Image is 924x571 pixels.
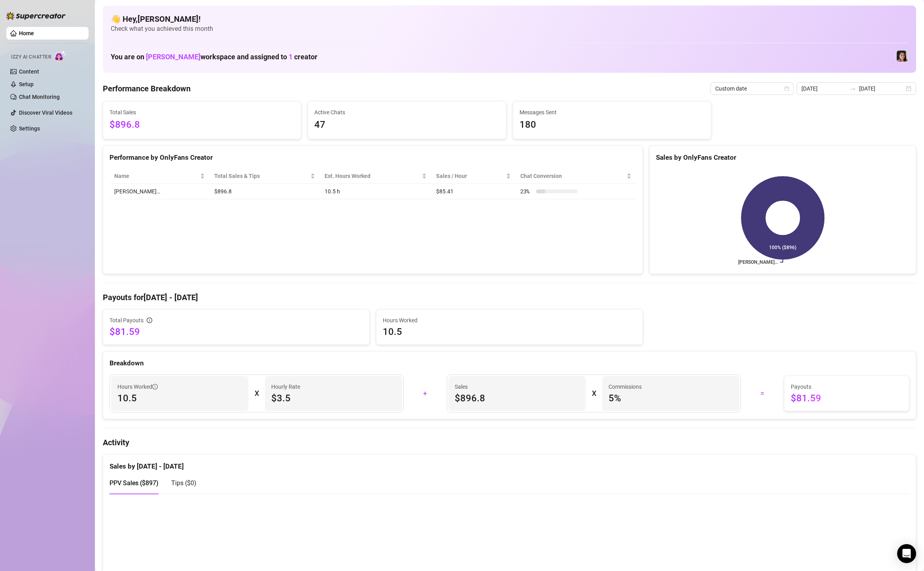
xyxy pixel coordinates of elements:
[897,544,916,563] div: Open Intercom Messenger
[520,172,625,180] span: Chat Conversion
[738,259,778,265] text: [PERSON_NAME]…
[103,437,916,448] h4: Activity
[171,479,197,487] span: Tips ( $0 )
[608,392,733,405] span: 5 %
[19,30,34,36] a: Home
[314,117,499,132] span: 47
[383,316,636,325] span: Hours Worked
[103,292,916,303] h4: Payouts for [DATE] - [DATE]
[111,13,908,25] h4: 👋 Hey, [PERSON_NAME] !
[110,455,909,472] div: Sales by [DATE] - [DATE]
[436,172,505,180] span: Sales / Hour
[271,392,396,405] span: $3.5
[801,84,847,93] input: Start date
[656,152,909,163] div: Sales by OnlyFans Creator
[520,187,533,196] span: 23 %
[146,53,200,61] span: [PERSON_NAME]
[255,387,259,400] div: X
[19,81,34,87] a: Setup
[111,25,908,33] span: Check what you achieved this month
[516,168,636,184] th: Chat Conversion
[117,392,242,405] span: 10.5
[850,85,856,92] span: swap-right
[19,110,72,116] a: Discover Viral Videos
[210,168,320,184] th: Total Sales & Tips
[210,184,320,199] td: $896.8
[110,108,295,117] span: Total Sales
[110,184,210,199] td: [PERSON_NAME]…
[117,382,158,391] span: Hours Worked
[897,51,908,62] img: Luna
[859,84,904,93] input: End date
[791,392,903,405] span: $81.59
[431,184,516,199] td: $85.41
[110,117,295,132] span: $896.8
[715,83,789,95] span: Custom date
[455,392,579,405] span: $896.8
[746,387,779,400] div: =
[111,53,317,61] h1: You are on workspace and assigned to creator
[431,168,516,184] th: Sales / Hour
[103,83,191,94] h4: Performance Breakdown
[214,172,309,180] span: Total Sales & Tips
[592,387,596,400] div: X
[110,325,363,338] span: $81.59
[325,172,420,180] div: Est. Hours Worked
[6,12,66,20] img: logo-BBDzfeDw.svg
[19,125,40,132] a: Settings
[608,382,642,391] article: Commissions
[320,184,431,199] td: 10.5 h
[19,94,60,100] a: Chat Monitoring
[147,318,152,323] span: info-circle
[110,168,210,184] th: Name
[383,325,636,338] span: 10.5
[784,86,789,91] span: calendar
[520,108,705,117] span: Messages Sent
[19,68,39,75] a: Content
[455,382,579,391] span: Sales
[850,85,856,92] span: to
[791,382,903,391] span: Payouts
[314,108,499,117] span: Active Chats
[408,387,442,400] div: +
[271,382,300,391] article: Hourly Rate
[110,358,909,369] div: Breakdown
[54,50,66,62] img: AI Chatter
[11,53,51,61] span: Izzy AI Chatter
[289,53,293,61] span: 1
[114,172,198,180] span: Name
[110,479,159,487] span: PPV Sales ( $897 )
[110,152,636,163] div: Performance by OnlyFans Creator
[520,117,705,132] span: 180
[152,384,158,389] span: info-circle
[110,316,144,325] span: Total Payouts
